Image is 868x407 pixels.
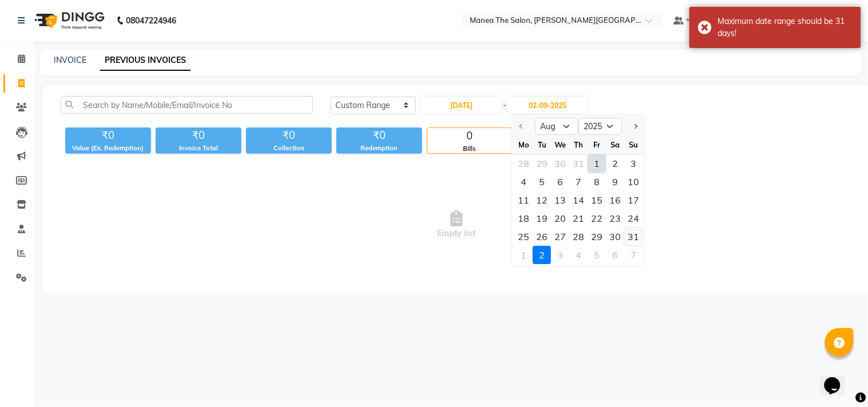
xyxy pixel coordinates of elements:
div: 25 [515,228,533,246]
div: 6 [552,173,570,191]
div: Tuesday, August 5, 2025 [533,173,552,191]
div: ₹0 [336,127,422,143]
div: Friday, August 29, 2025 [588,228,607,246]
div: Saturday, August 30, 2025 [607,228,625,246]
div: Saturday, August 2, 2025 [607,154,625,173]
select: Select month [536,118,579,135]
div: Friday, September 5, 2025 [588,246,607,264]
div: Tu [533,135,552,154]
div: 8 [588,173,607,191]
div: 5 [533,173,552,191]
div: 2 [533,246,552,264]
div: Monday, September 1, 2025 [515,246,533,264]
div: 4 [570,246,588,264]
div: 12 [533,191,552,209]
div: Sunday, August 3, 2025 [625,154,643,173]
div: 2 [607,154,625,173]
div: 20 [552,209,570,228]
div: 3 [552,246,570,264]
div: Sunday, September 7, 2025 [625,246,643,264]
div: Friday, August 8, 2025 [588,173,607,191]
div: Invoice Total [156,143,241,153]
div: 18 [515,209,533,228]
div: 11 [515,191,533,209]
div: 14 [570,191,588,209]
div: Bills [427,144,512,154]
div: 27 [552,228,570,246]
div: 31 [625,228,643,246]
div: Mo [515,135,533,154]
input: Search by Name/Mobile/Email/Invoice No [61,96,313,114]
div: Thursday, August 14, 2025 [570,191,588,209]
div: Tuesday, September 2, 2025 [533,246,552,264]
div: 13 [552,191,570,209]
div: Thursday, August 7, 2025 [570,173,588,191]
div: 7 [625,246,643,264]
div: 7 [570,173,588,191]
div: Sunday, August 31, 2025 [625,228,643,246]
div: 15 [588,191,607,209]
div: Sunday, August 17, 2025 [625,191,643,209]
a: INVOICE [54,55,86,65]
input: Start Date [422,97,502,113]
span: Empty list [61,167,853,282]
a: PREVIOUS INVOICES [100,50,191,71]
div: Wednesday, August 6, 2025 [552,173,570,191]
div: Thursday, September 4, 2025 [570,246,588,264]
div: Su [625,135,643,154]
div: 26 [533,228,552,246]
div: 6 [607,246,625,264]
div: 21 [570,209,588,228]
div: 1 [588,154,607,173]
div: 10 [625,173,643,191]
div: Sa [607,135,625,154]
div: 5 [588,246,607,264]
div: 19 [533,209,552,228]
div: ₹0 [65,127,151,143]
div: Collection [246,143,332,153]
iframe: chat widget [820,361,857,396]
div: Monday, August 11, 2025 [515,191,533,209]
button: Next month [631,117,640,135]
div: 3 [625,154,643,173]
div: Sunday, August 24, 2025 [625,209,643,228]
div: 9 [607,173,625,191]
select: Select year [579,118,623,135]
div: Wednesday, August 13, 2025 [552,191,570,209]
div: Redemption [336,143,422,153]
div: 16 [607,191,625,209]
div: 17 [625,191,643,209]
div: Friday, August 15, 2025 [588,191,607,209]
input: End Date [508,97,588,113]
div: Tuesday, August 26, 2025 [533,228,552,246]
div: 22 [588,209,607,228]
div: 30 [607,228,625,246]
div: We [552,135,570,154]
div: Friday, August 22, 2025 [588,209,607,228]
div: 29 [588,228,607,246]
div: Tuesday, August 12, 2025 [533,191,552,209]
div: 4 [515,173,533,191]
div: 1 [515,246,533,264]
div: 0 [427,128,512,144]
span: - [503,99,506,111]
div: 28 [570,228,588,246]
div: Wednesday, September 3, 2025 [552,246,570,264]
div: Monday, August 25, 2025 [515,228,533,246]
div: Th [570,135,588,154]
div: Saturday, August 23, 2025 [607,209,625,228]
div: ₹0 [246,127,332,143]
div: ₹0 [156,127,241,143]
div: Wednesday, August 27, 2025 [552,228,570,246]
div: Value (Ex. Redemption) [65,143,151,153]
div: Thursday, August 21, 2025 [570,209,588,228]
div: Friday, August 1, 2025 [588,154,607,173]
div: Monday, August 18, 2025 [515,209,533,228]
div: Saturday, August 9, 2025 [607,173,625,191]
div: Tuesday, August 19, 2025 [533,209,552,228]
div: 24 [625,209,643,228]
div: Sunday, August 10, 2025 [625,173,643,191]
b: 08047224946 [126,5,176,37]
img: logo [29,5,108,37]
div: Monday, August 4, 2025 [515,173,533,191]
